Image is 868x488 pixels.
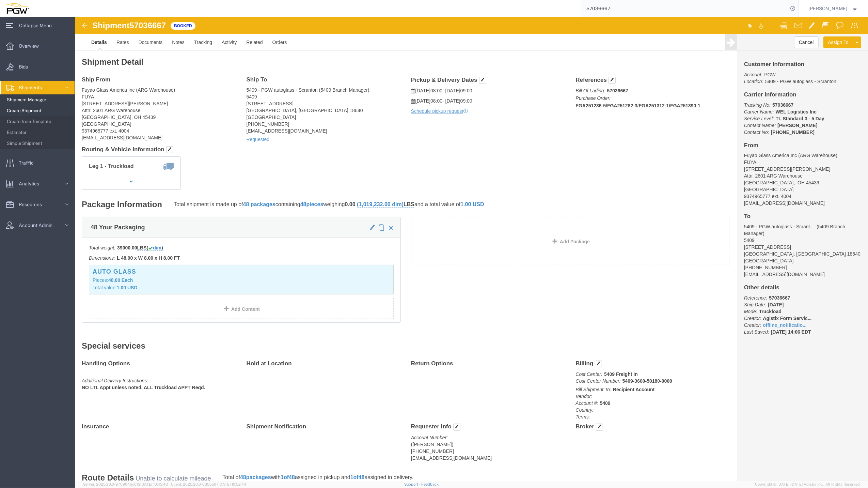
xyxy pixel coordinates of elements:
a: Feedback [421,482,439,486]
span: Copyright © [DATE]-[DATE] Agistix Inc., All Rights Reserved [755,482,860,487]
a: Analytics [0,177,75,190]
span: Shipments [19,81,47,94]
input: Search for shipment number, reference number [581,0,788,17]
a: Resources [0,198,75,211]
a: Account Admin [0,218,75,232]
span: [DATE] 10:43:43 [140,482,168,486]
span: Simple Shipment [7,137,70,150]
span: Account Admin [19,218,57,232]
iframe: FS Legacy Container [75,17,868,481]
span: Collapse Menu [19,19,57,32]
a: Bids [0,60,75,74]
a: Traffic [0,156,75,170]
span: Analytics [19,177,44,190]
span: Bids [19,60,33,74]
span: Create Shipment [7,104,70,118]
span: Resources [19,198,47,211]
span: Server: 2025.20.0-970904bc0f3 [83,482,168,486]
span: Estimator [7,126,70,139]
a: Overview [0,39,75,53]
span: Client: 2025.20.0-035ba07 [171,482,246,486]
span: Shipment Manager [7,93,70,107]
a: Support [404,482,421,486]
span: Ksenia Gushchina-Kerecz [809,5,848,12]
span: [DATE] 10:52:44 [219,482,246,486]
span: Create from Template [7,115,70,128]
span: Traffic [19,156,38,170]
img: logo [5,3,29,14]
a: Shipments [0,81,75,94]
span: Overview [19,39,44,53]
button: [PERSON_NAME] [808,4,859,13]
